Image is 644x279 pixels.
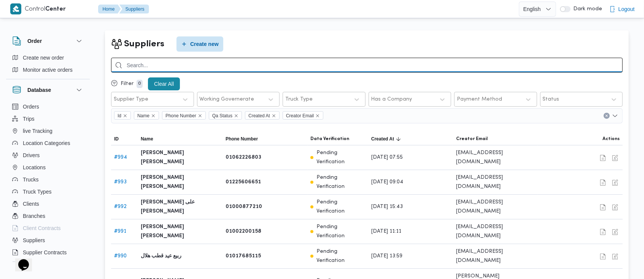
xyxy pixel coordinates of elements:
p: Filter [121,81,134,87]
a: #992 [114,204,127,209]
span: Created At; Sorted in descending order [371,136,394,142]
button: Name [138,133,223,145]
span: [EMAIL_ADDRESS][DOMAIN_NAME] [456,198,535,216]
img: X8yXhbKr1z7QwAAAABJRU5ErkJggg== [10,3,21,14]
span: Creator Email [283,111,323,120]
span: [DATE] 11:11 [371,227,401,236]
span: Trips [23,114,35,123]
span: Creator Email [286,112,314,120]
button: Orders [9,101,87,113]
span: Supplier Contracts [23,248,67,257]
b: [PERSON_NAME] [PERSON_NAME] [141,148,219,167]
b: [PERSON_NAME] [PERSON_NAME] [141,173,219,191]
span: Trucks [23,175,38,184]
button: Phone Number [223,133,307,145]
button: Logout [606,2,638,17]
p: Pending Verification [316,148,365,167]
iframe: chat widget [8,249,32,271]
a: #991 [114,229,126,234]
b: [PERSON_NAME] [PERSON_NAME] [141,222,219,241]
span: Data Verification [310,136,349,142]
p: 0 [137,80,143,88]
button: Open list of options [612,113,618,119]
p: Pending Verification [316,247,365,265]
button: Supplier Contracts [9,246,87,259]
b: 01225606651 [226,178,261,187]
span: Create new [190,39,219,49]
button: Created AtSorted in descending order [368,133,453,145]
button: Remove Phone Number from selection in this group [198,113,202,118]
a: #993 [114,180,127,184]
span: Client Contracts [23,224,61,233]
span: Logout [619,5,635,14]
b: Center [46,6,66,12]
button: Suppliers [9,234,87,246]
button: Remove Created At from selection in this group [272,113,276,118]
button: Create new order [9,52,87,64]
b: ربيع عيد قطب هلال [141,252,181,261]
button: ID [111,133,138,145]
span: [EMAIL_ADDRESS][DOMAIN_NAME] [456,173,535,191]
button: Monitor active orders [9,64,87,76]
div: Truck Type [285,96,313,102]
button: Devices [9,259,87,271]
span: Truck Types [23,187,51,196]
span: Id [118,112,121,120]
span: [DATE] 09:04 [371,178,403,187]
span: Dark mode [571,6,603,12]
button: Remove Id from selection in this group [123,113,127,118]
span: Qa Status [209,111,242,120]
span: ID [114,136,119,142]
button: Remove Name from selection in this group [151,113,156,118]
span: Locations [23,163,46,172]
input: Search... [111,58,623,73]
button: Home [98,5,121,14]
span: Creator Email [456,136,488,142]
span: Location Categories [23,139,70,148]
span: Monitor active orders [23,65,73,74]
div: Payment Method [457,96,502,102]
span: Phone Number [162,111,206,120]
button: Remove Qa Status from selection in this group [234,113,239,118]
span: Orders [23,102,39,111]
span: [DATE] 07:55 [371,153,403,162]
div: Has a Company [371,96,412,102]
div: Status [543,96,560,102]
h3: Database [27,85,51,95]
div: Supplier Type [114,96,148,102]
span: Name [134,111,159,120]
span: Actions [603,136,620,142]
button: Create new [177,36,223,52]
span: [EMAIL_ADDRESS][DOMAIN_NAME] [456,148,535,167]
button: Drivers [9,149,87,161]
button: Locations [9,161,87,173]
span: live Tracking [23,126,52,136]
button: Order [12,36,84,46]
button: Location Categories [9,137,87,149]
div: Order [6,52,90,79]
span: Id [114,111,131,120]
span: [EMAIL_ADDRESS][DOMAIN_NAME] [456,247,535,265]
a: #994 [114,155,127,160]
span: Create new order [23,53,64,62]
b: 01000877210 [226,202,262,211]
span: Name [137,112,149,120]
span: Phone Number [165,112,196,120]
span: Devices [23,260,42,269]
button: Branches [9,210,87,222]
h3: Order [27,36,42,46]
b: [PERSON_NAME] على [PERSON_NAME] [141,198,219,216]
span: Created At [245,111,280,120]
svg: Sorted in descending order [396,136,402,142]
button: Clear All [148,77,180,90]
button: Truck Types [9,186,87,198]
button: Clients [9,198,87,210]
span: Qa Status [212,112,232,120]
span: Clients [23,199,39,208]
span: Name [141,136,153,142]
span: [DATE] 13:59 [371,252,402,261]
button: Remove Creator Email from selection in this group [315,113,320,118]
span: Drivers [23,151,40,160]
span: [EMAIL_ADDRESS][DOMAIN_NAME] [456,222,535,241]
